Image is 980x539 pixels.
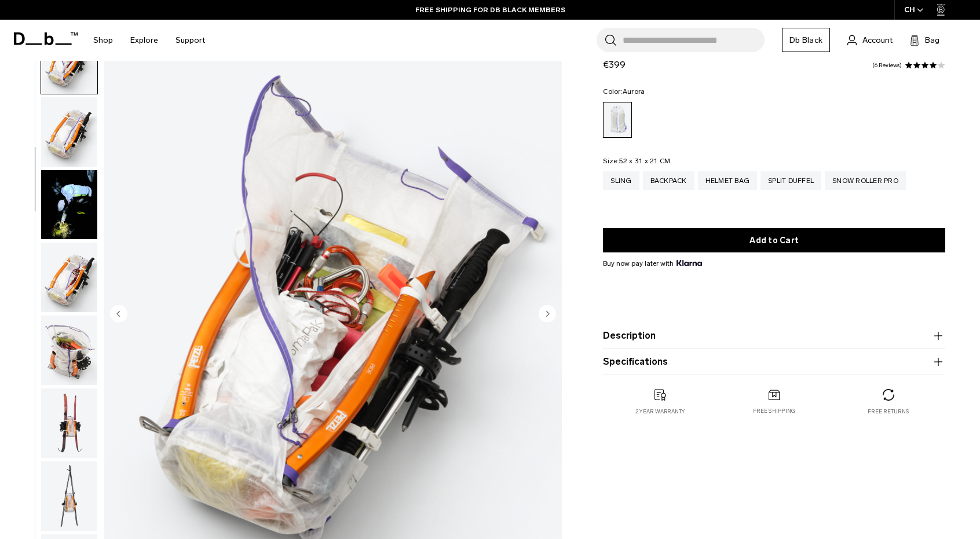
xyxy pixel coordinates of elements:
a: Shop [93,20,113,61]
button: Bag [910,33,939,47]
button: Specifications [603,355,945,369]
a: Support [175,20,205,61]
img: Weigh_Lighter_Backpack_25L_8.png [41,388,97,458]
span: Aurora [623,87,645,96]
a: 6 reviews [872,63,902,68]
button: Next slide [539,305,556,325]
legend: Color: [603,88,645,95]
button: Previous slide [110,305,127,325]
legend: Size: [603,157,670,164]
span: 52 x 31 x 21 CM [619,157,671,165]
img: Weigh_Lighter_Backpack_25L_9.png [41,461,97,531]
img: {"height" => 20, "alt" => "Klarna"} [677,260,701,266]
a: Aurora [603,102,632,138]
p: 2 year warranty [635,408,685,416]
span: €399 [603,59,626,70]
p: Free returns [868,408,909,416]
button: Weigh_Lighter_Backpack_25L_6.png [41,242,98,313]
span: Account [862,34,893,46]
button: Weigh_Lighter_Backpack_25L_7.png [41,315,98,386]
p: Free shipping [753,407,795,415]
a: Account [847,33,893,47]
button: Add to Cart [603,228,945,252]
button: Weigh_Lighter_Backpack_25L_8.png [41,388,98,459]
img: Weigh_Lighter_Backpack_25L_7.png [41,316,97,385]
a: Sling [603,171,639,190]
img: Weigh_Lighter_Backpack_25L_6.png [41,243,97,312]
a: Split Duffel [760,171,821,190]
a: Snow Roller Pro [825,171,906,190]
a: Db Black [782,28,830,52]
nav: Main Navigation [85,20,214,61]
img: Weigh Lighter Backpack 25L Aurora [41,170,97,240]
a: Explore [130,20,158,61]
span: Buy now pay later with [603,258,701,269]
a: Backpack [643,171,694,190]
button: Description [603,329,945,343]
a: FREE SHIPPING FOR DB BLACK MEMBERS [415,5,565,15]
img: Weigh_Lighter_Backpack_25L_5.png [41,97,97,167]
span: Bag [925,34,939,46]
button: Weigh_Lighter_Backpack_25L_9.png [41,461,98,531]
a: Helmet Bag [698,171,758,190]
button: Weigh_Lighter_Backpack_25L_5.png [41,97,98,167]
button: Weigh Lighter Backpack 25L Aurora [41,170,98,240]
